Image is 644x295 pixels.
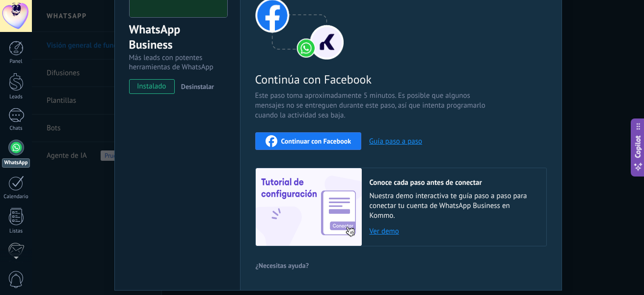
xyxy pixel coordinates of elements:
[129,53,226,72] div: Más leads con potentes herramientas de WhatsApp
[2,59,30,65] div: Panel
[2,94,30,100] div: Leads
[181,82,214,91] span: Desinstalar
[255,258,310,273] button: ¿Necesitas ayuda?
[2,125,30,132] div: Chats
[633,136,643,158] span: Copilot
[370,178,537,187] h2: Conoce cada paso antes de conectar
[369,137,422,146] button: Guía paso a paso
[370,191,537,221] span: Nuestra demo interactiva te guía paso a paso para conectar tu cuenta de WhatsApp Business en Kommo.
[2,228,30,235] div: Listas
[2,158,30,168] div: WhatsApp
[255,72,489,87] span: Continúa con Facebook
[255,91,489,120] span: Este paso toma aproximadamente 5 minutos. Es posible que algunos mensajes no se entreguen durante...
[130,79,174,94] span: instalado
[281,138,351,145] span: Continuar con Facebook
[129,22,226,53] div: WhatsApp Business
[177,79,214,94] button: Desinstalar
[2,194,30,200] div: Calendario
[256,262,309,269] span: ¿Necesitas ayuda?
[370,227,537,236] a: Ver demo
[255,132,362,150] button: Continuar con Facebook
